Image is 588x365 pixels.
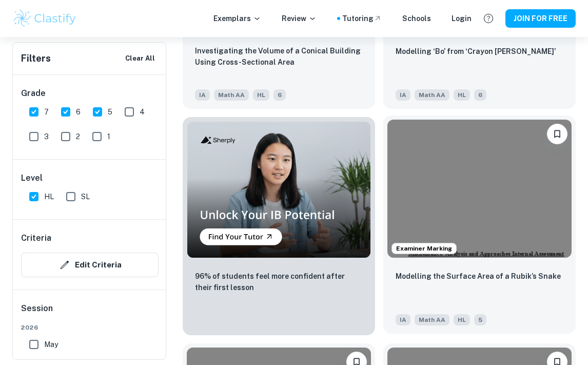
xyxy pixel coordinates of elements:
[21,87,159,100] h6: Grade
[140,106,145,118] span: 4
[213,13,261,24] p: Exemplars
[195,89,210,101] span: IA
[383,117,576,335] a: Examiner MarkingPlease log in to bookmark exemplarsModelling the Surface Area of a Rubik’s SnakeI...
[108,106,112,118] span: 5
[396,271,561,282] p: Modelling the Surface Area of a Rubik’s Snake
[396,46,556,57] p: Modelling ‘Bo’ from ‘Crayon Shin-Chan’
[195,45,363,68] p: Investigating the Volume of a Conical Building Using Cross-Sectional Area
[44,339,58,350] span: May
[547,124,567,144] button: Please log in to bookmark exemplars
[387,120,572,258] img: Math AA IA example thumbnail: Modelling the Surface Area of a Rubik’s
[21,302,159,323] h6: Session
[454,89,470,101] span: HL
[396,89,410,101] span: IA
[21,323,159,332] span: 2026
[474,89,486,101] span: 6
[342,13,382,24] a: Tutoring
[415,314,449,325] span: Math AA
[415,89,449,101] span: Math AA
[195,271,363,293] p: 96% of students feel more confident after their first lesson
[12,8,77,29] img: Clastify logo
[76,106,81,118] span: 6
[21,253,159,277] button: Edit Criteria
[107,131,110,142] span: 1
[402,13,431,24] a: Schools
[214,89,249,101] span: Math AA
[187,121,371,258] img: Thumbnail
[81,191,90,202] span: SL
[480,10,497,27] button: Help and Feedback
[282,13,317,24] p: Review
[474,314,486,325] span: 5
[183,117,375,335] a: Thumbnail96% of students feel more confident after their first lesson
[253,89,269,101] span: HL
[396,314,410,325] span: IA
[392,244,456,253] span: Examiner Marking
[123,51,158,66] button: Clear All
[21,172,159,184] h6: Level
[21,51,51,66] h6: Filters
[452,13,472,24] a: Login
[273,89,286,101] span: 6
[505,9,576,28] button: JOIN FOR FREE
[44,106,49,118] span: 7
[21,232,51,244] h6: Criteria
[44,191,54,202] span: HL
[76,131,80,142] span: 2
[44,131,49,142] span: 3
[454,314,470,325] span: HL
